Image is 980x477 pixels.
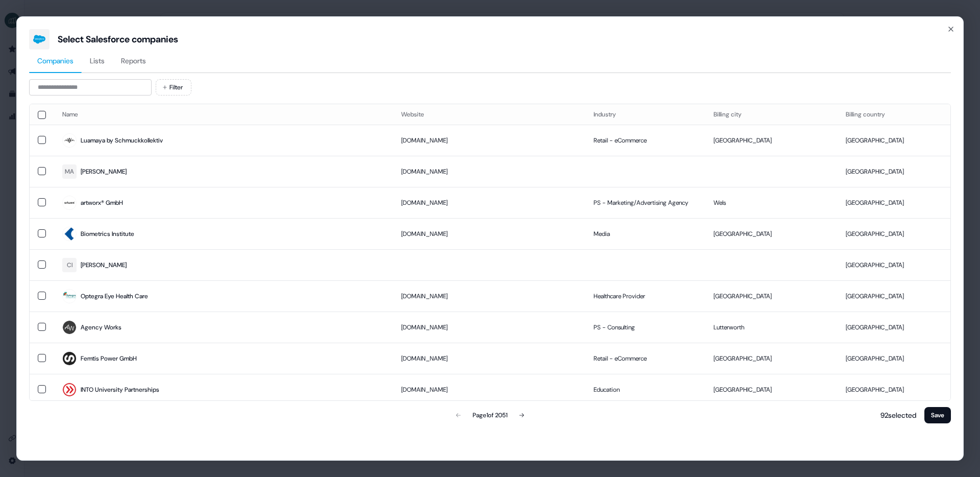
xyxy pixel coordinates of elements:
[876,410,916,420] p: 92 selected
[705,374,838,405] td: [GEOGRAPHIC_DATA]
[838,187,950,218] td: [GEOGRAPHIC_DATA]
[585,187,705,218] td: PS - Marketing/Advertising Agency
[585,343,705,374] td: Retail - eCommerce
[65,166,74,177] div: MA
[585,280,705,312] td: Healthcare Provider
[81,260,127,270] div: [PERSON_NAME]
[838,343,950,374] td: [GEOGRAPHIC_DATA]
[81,229,134,239] div: Biometrics Institute
[54,104,393,125] th: Name
[81,353,137,364] div: Femtis Power GmbH
[393,187,586,218] td: [DOMAIN_NAME]
[37,56,73,66] span: Companies
[838,156,950,187] td: [GEOGRAPHIC_DATA]
[81,198,123,208] div: artworx® GmbH
[393,125,586,156] td: [DOMAIN_NAME]
[156,79,191,96] button: Filter
[585,374,705,405] td: Education
[838,218,950,249] td: [GEOGRAPHIC_DATA]
[393,312,586,343] td: [DOMAIN_NAME]
[393,218,586,249] td: [DOMAIN_NAME]
[585,218,705,249] td: Media
[67,260,72,270] div: CI
[705,280,838,312] td: [GEOGRAPHIC_DATA]
[393,104,586,125] th: Website
[81,291,148,301] div: Optegra Eye Health Care
[90,56,105,66] span: Lists
[838,280,950,312] td: [GEOGRAPHIC_DATA]
[585,125,705,156] td: Retail - eCommerce
[81,135,163,146] div: Luamaya by Schmuckkollektiv
[838,374,950,405] td: [GEOGRAPHIC_DATA]
[924,407,951,423] button: Save
[838,312,950,343] td: [GEOGRAPHIC_DATA]
[705,125,838,156] td: [GEOGRAPHIC_DATA]
[838,104,950,125] th: Billing country
[393,374,586,405] td: [DOMAIN_NAME]
[585,312,705,343] td: PS - Consulting
[705,343,838,374] td: [GEOGRAPHIC_DATA]
[705,312,838,343] td: Lutterworth
[838,249,950,280] td: [GEOGRAPHIC_DATA]
[838,125,950,156] td: [GEOGRAPHIC_DATA]
[705,187,838,218] td: Wels
[58,33,178,45] div: Select Salesforce companies
[393,280,586,312] td: [DOMAIN_NAME]
[585,104,705,125] th: Industry
[81,385,159,395] div: INTO University Partnerships
[705,218,838,249] td: [GEOGRAPHIC_DATA]
[393,156,586,187] td: [DOMAIN_NAME]
[81,322,121,332] div: Agency Works
[705,104,838,125] th: Billing city
[81,166,127,177] div: [PERSON_NAME]
[121,56,146,66] span: Reports
[393,343,586,374] td: [DOMAIN_NAME]
[473,410,507,420] div: Page 1 of 2051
